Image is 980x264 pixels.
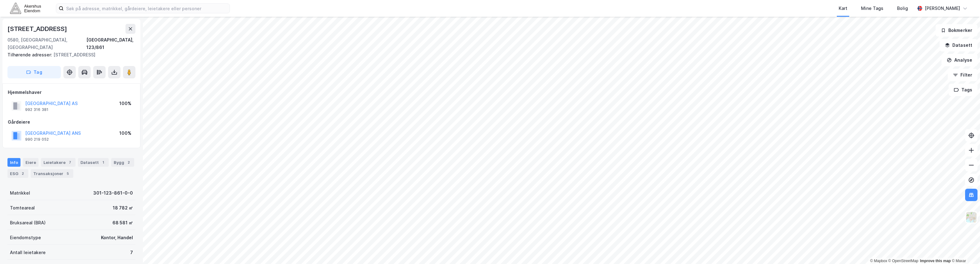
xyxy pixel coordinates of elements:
[119,130,131,137] div: 100%
[86,36,135,51] div: [GEOGRAPHIC_DATA], 123/861
[7,169,28,178] div: ESG
[65,170,71,177] div: 5
[20,170,26,177] div: 2
[31,169,73,178] div: Transaksjoner
[949,84,978,96] button: Tags
[78,158,109,167] div: Datasett
[25,137,49,142] div: 990 219 052
[7,24,68,34] div: [STREET_ADDRESS]
[112,219,133,227] div: 68 581 ㎡
[10,219,46,227] div: Bruksareal (BRA)
[125,159,132,165] div: 2
[949,234,980,264] iframe: Chat Widget
[965,211,977,223] img: Z
[41,158,75,167] div: Leietakere
[93,189,133,197] div: 301-123-861-0-0
[10,3,41,14] img: akershus-eiendom-logo.9091f326c980b4bce74ccdd9f866810c.svg
[948,69,978,81] button: Filter
[7,36,86,51] div: 0580, [GEOGRAPHIC_DATA], [GEOGRAPHIC_DATA]
[119,100,131,107] div: 100%
[897,5,908,12] div: Bolig
[7,52,53,57] span: Tilhørende adresser:
[8,118,135,126] div: Gårdeiere
[941,54,978,66] button: Analyse
[23,158,39,167] div: Eiere
[111,158,134,167] div: Bygg
[7,158,21,167] div: Info
[8,89,135,96] div: Hjemmelshaver
[870,259,887,263] a: Mapbox
[101,234,133,241] div: Kontor, Handel
[936,24,978,37] button: Bokmerker
[10,249,46,256] div: Antall leietakere
[920,259,951,263] a: Improve this map
[25,107,48,112] div: 992 316 381
[67,159,73,165] div: 7
[10,234,41,241] div: Eiendomstype
[7,66,61,78] button: Tag
[113,204,133,212] div: 18 782 ㎡
[130,249,133,256] div: 7
[925,5,960,12] div: [PERSON_NAME]
[861,5,883,12] div: Mine Tags
[10,189,30,197] div: Matrikkel
[7,51,130,59] div: [STREET_ADDRESS]
[64,4,230,13] input: Søk på adresse, matrikkel, gårdeiere, leietakere eller personer
[839,5,847,12] div: Kart
[888,259,918,263] a: OpenStreetMap
[940,39,978,51] button: Datasett
[949,234,980,264] div: Kontrollprogram for chat
[10,204,35,212] div: Tomteareal
[100,159,106,165] div: 1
